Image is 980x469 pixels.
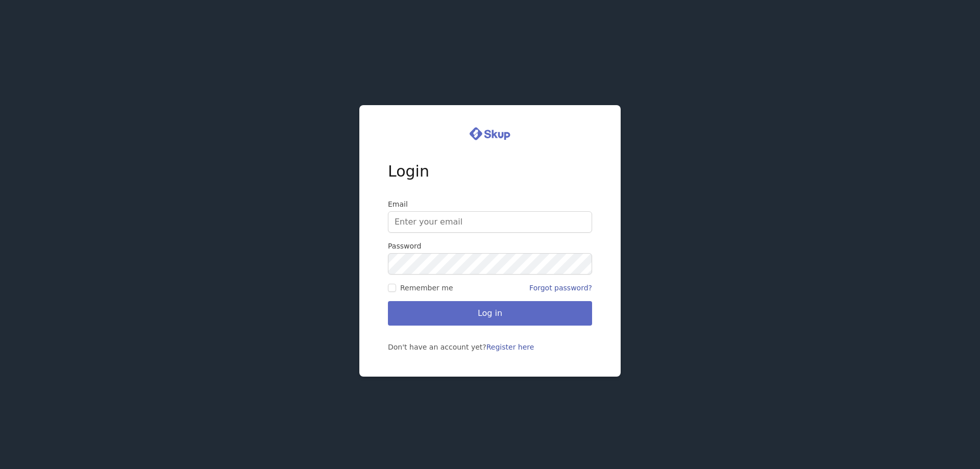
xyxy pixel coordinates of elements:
[470,126,510,142] img: logo.svg
[388,211,592,233] input: Enter your email
[529,284,592,292] a: Forgot password?
[388,162,592,199] h1: Login
[388,199,592,209] label: Email
[486,343,534,351] a: Register here
[388,284,396,292] input: Remember me
[400,283,453,293] span: Remember me
[388,241,592,251] label: Password
[388,342,592,352] div: Don't have an account yet?
[388,301,592,326] button: Log in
